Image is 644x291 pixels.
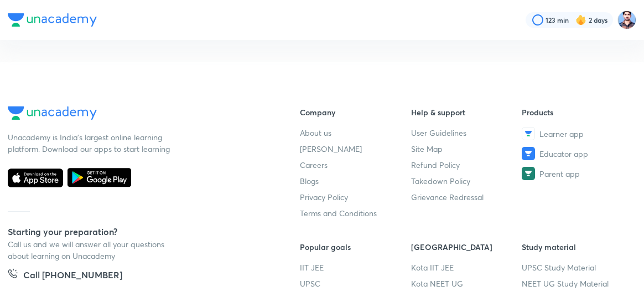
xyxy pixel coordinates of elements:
h6: Study material [522,241,633,253]
a: Takedown Policy [411,175,522,187]
img: Learner app [522,127,535,140]
h6: Products [522,106,633,118]
h6: Popular goals [300,241,411,253]
a: Kota IIT JEE [411,262,522,273]
img: Company Logo [8,13,97,27]
p: Call us and we will answer all your questions about learning on Unacademy [8,238,174,262]
img: Irfan Qurashi [617,11,636,29]
a: Terms and Conditions [300,207,411,219]
h5: Call [PHONE_NUMBER] [23,268,122,284]
a: Careers [300,159,411,171]
p: Unacademy is India’s largest online learning platform. Download our apps to start learning [8,131,174,155]
span: Educator app [539,148,588,160]
a: Kota NEET UG [411,278,522,289]
img: Company Logo [8,106,97,120]
a: Company Logo [8,106,264,122]
span: Careers [300,159,328,171]
a: Parent app [522,167,633,180]
span: Parent app [539,168,580,180]
a: Educator app [522,147,633,160]
a: User Guidelines [411,127,522,139]
h6: Help & support [411,106,522,118]
img: Parent app [522,167,535,180]
a: IIT JEE [300,262,411,273]
a: Grievance Redressal [411,191,522,203]
img: streak [575,14,586,25]
h6: [GEOGRAPHIC_DATA] [411,241,522,253]
a: [PERSON_NAME] [300,143,411,155]
a: NEET UG Study Material [522,278,633,289]
img: Educator app [522,147,535,160]
a: UPSC [300,278,411,289]
a: Privacy Policy [300,191,411,203]
h6: Company [300,106,411,118]
a: Refund Policy [411,159,522,171]
a: Learner app [522,127,633,140]
h5: Starting your preparation? [8,225,264,238]
a: Site Map [411,143,522,155]
a: UPSC Study Material [522,262,633,273]
a: Blogs [300,175,411,187]
span: Learner app [539,128,584,140]
a: About us [300,127,411,139]
a: Call [PHONE_NUMBER] [8,268,122,284]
